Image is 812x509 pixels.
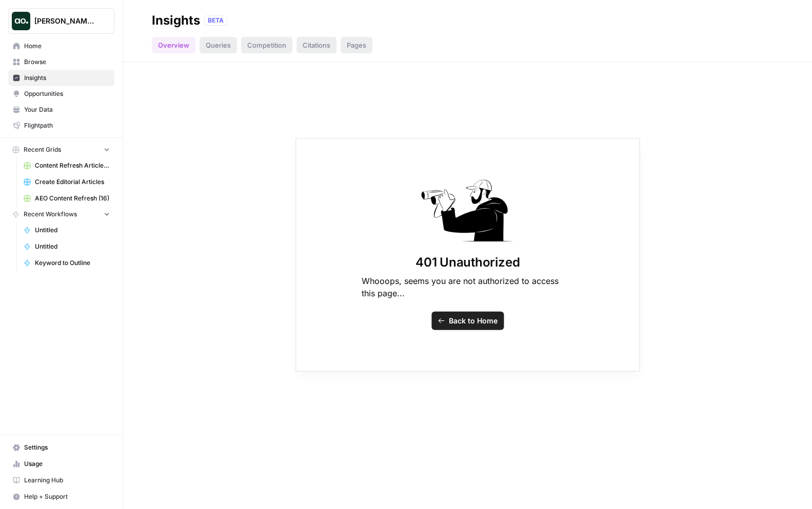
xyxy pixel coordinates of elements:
span: [PERSON_NAME] Test [34,16,96,26]
a: Flightpath [8,117,114,134]
button: Recent Grids [8,142,114,157]
h1: 401 Unauthorized [415,254,520,270]
button: Recent Workflows [8,207,114,222]
button: Workspace: Dillon Test [8,8,114,34]
img: Dillon Test Logo [12,12,30,30]
div: Insights [152,12,200,29]
a: Usage [8,456,114,472]
a: AEO Content Refresh (16) [19,190,114,207]
span: Recent Grids [24,145,61,154]
span: Content Refresh Article (Demo Grid) [35,161,110,170]
a: Insights [8,70,114,86]
a: Untitled [19,222,114,238]
span: Create Editorial Articles [35,177,110,187]
span: Insights [24,73,110,83]
span: Opportunities [24,89,110,98]
span: Learning Hub [24,476,110,485]
span: Back to Home [449,315,498,325]
button: Help + Support [8,488,114,505]
div: Competition [241,37,292,53]
span: Untitled [35,242,110,251]
p: Whooops, seems you are not authorized to access this page... [362,274,574,299]
a: Settings [8,439,114,456]
span: Browse [24,57,110,67]
div: Citations [296,37,336,53]
a: Create Editorial Articles [19,174,114,190]
div: Overview [152,37,195,53]
a: Back to Home [431,311,504,330]
span: AEO Content Refresh (16) [35,194,110,203]
div: Pages [341,37,372,53]
span: Recent Workflows [24,210,77,219]
span: Home [24,42,110,51]
span: Flightpath [24,121,110,130]
div: BETA [204,15,227,26]
span: Help + Support [24,492,110,501]
span: Your Data [24,105,110,114]
a: Browse [8,54,114,70]
a: Home [8,38,114,54]
a: Content Refresh Article (Demo Grid) [19,157,114,174]
a: Untitled [19,238,114,255]
a: Learning Hub [8,472,114,488]
span: Usage [24,459,110,469]
span: Untitled [35,226,110,235]
div: Queries [200,37,237,53]
a: Keyword to Outline [19,255,114,271]
a: Opportunities [8,86,114,102]
span: Keyword to Outline [35,258,110,268]
a: Your Data [8,101,114,118]
span: Settings [24,443,110,452]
